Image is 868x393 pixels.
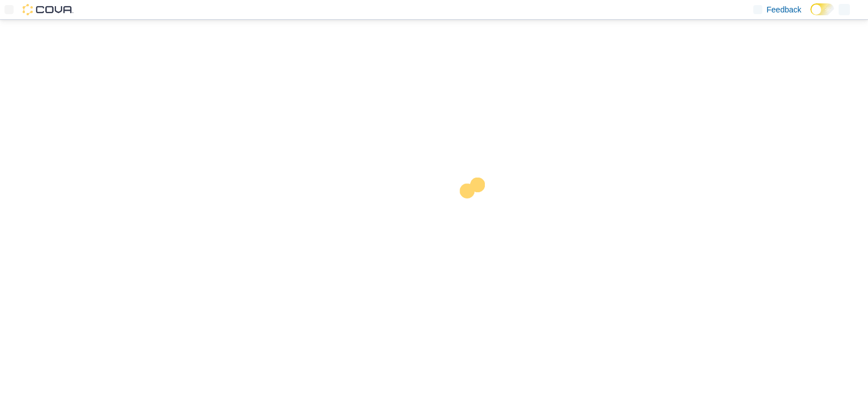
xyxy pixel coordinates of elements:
[23,4,73,15] img: Cova
[810,3,834,15] input: Dark Mode
[434,169,519,254] img: cova-loader
[767,4,801,15] span: Feedback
